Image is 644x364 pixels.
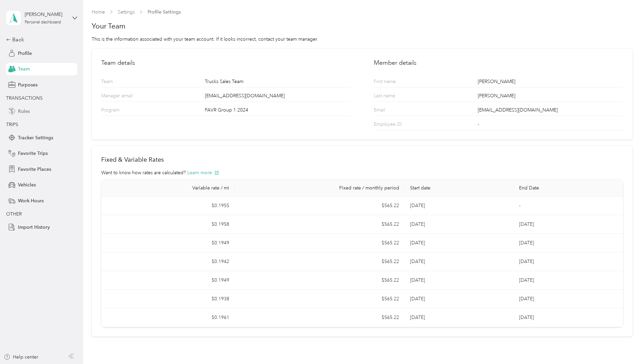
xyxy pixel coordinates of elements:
[374,92,426,101] p: Last name
[6,122,18,127] span: TRIPS
[374,106,426,116] p: Email
[405,252,514,271] td: [DATE]
[405,290,514,308] td: [DATE]
[101,169,623,176] div: Want to know how rates are calculated?
[101,252,235,271] td: $0.1942
[101,58,350,67] h2: Team details
[405,197,514,215] td: [DATE]
[101,180,235,197] th: Variable rate / mi
[235,234,405,252] td: $565.22
[478,121,623,130] div: -
[4,353,38,361] button: Help center
[101,197,235,215] td: $0.1955
[478,106,623,116] div: [EMAIL_ADDRESS][DOMAIN_NAME]
[18,181,36,188] span: Vehicles
[478,92,623,101] div: [PERSON_NAME]
[405,215,514,234] td: [DATE]
[101,106,153,116] p: Program
[514,215,623,234] td: [DATE]
[101,234,235,252] td: $0.1949
[514,252,623,271] td: [DATE]
[514,234,623,252] td: [DATE]
[374,121,426,130] p: Employee ID
[405,308,514,327] td: [DATE]
[514,271,623,290] td: [DATE]
[405,271,514,290] td: [DATE]
[6,211,22,217] span: OTHER
[235,180,405,197] th: Fixed rate / monthly period
[101,290,235,308] td: $0.1938
[18,81,38,88] span: Purposes
[18,197,44,204] span: Work Hours
[235,290,405,308] td: $565.22
[18,150,48,157] span: Favorite Trips
[18,108,30,115] span: Rules
[101,155,623,164] h2: Fixed & Variable Rates
[235,308,405,327] td: $565.22
[478,78,623,87] div: [PERSON_NAME]
[92,36,632,43] div: This is the information associated with your team account. If it looks incorrect, contact your te...
[18,50,32,57] span: Profile
[18,166,51,173] span: Favorite Places
[187,169,219,176] button: Learn more
[18,134,53,141] span: Tracker Settings
[101,92,153,101] p: Manager email
[205,78,350,87] div: Trucks Sales Team
[92,9,105,15] a: Home
[205,92,314,99] span: [EMAIL_ADDRESS][DOMAIN_NAME]
[235,197,405,215] td: $565.22
[514,197,623,215] td: -
[25,20,61,24] div: Personal dashboard
[514,180,623,197] th: End Date
[101,271,235,290] td: $0.1949
[118,9,135,15] a: Settings
[514,308,623,327] td: [DATE]
[235,252,405,271] td: $565.22
[25,11,67,18] div: [PERSON_NAME]
[18,65,30,73] span: Team
[101,78,153,87] p: Team
[148,8,181,16] span: Profile Settings
[205,106,350,116] div: FAVR Group 1 2024
[92,21,632,31] h1: Your Team
[101,215,235,234] td: $0.1958
[235,271,405,290] td: $565.22
[374,58,623,67] h2: Member details
[405,234,514,252] td: [DATE]
[6,95,43,101] span: TRANSACTIONS
[18,224,50,231] span: Import History
[235,215,405,234] td: $565.22
[405,180,514,197] th: Start date
[514,290,623,308] td: [DATE]
[101,308,235,327] td: $0.1961
[374,78,426,87] p: First name
[6,36,74,44] div: Back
